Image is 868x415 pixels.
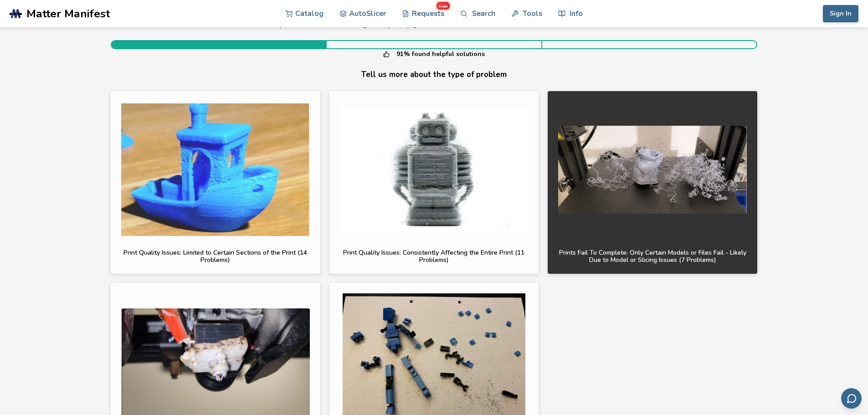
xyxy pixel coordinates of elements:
div: Print Quality Issues: Limited to Certain Sections of the Print (14 Problems) [121,249,310,264]
div: Print Quality Issues: Consistently Affecting the Entire Print (11 Problems) [339,249,529,264]
h4: Tell us more about the type of problem [111,68,757,82]
button: Print Quality Issues: Consistently Affecting the Entire Print (11 Problems) [329,91,539,274]
p: 91% found helpful solutions [111,49,757,59]
div: Prints Fail To Complete: Only Certain Models or Files Fail - Likely Due to Model or Slicing Issue... [558,249,747,264]
button: Prints Fail To Complete: Only Certain Models or Files Fail - Likely Due to Model or Slicing Issue... [548,91,757,274]
span: new [437,2,450,10]
button: Send feedback via email [841,388,862,409]
span: Matter Manifest [26,7,110,20]
button: Print Quality Issues: Limited to Certain Sections of the Print (14 Problems) [111,91,320,274]
button: Sign In [823,5,858,22]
